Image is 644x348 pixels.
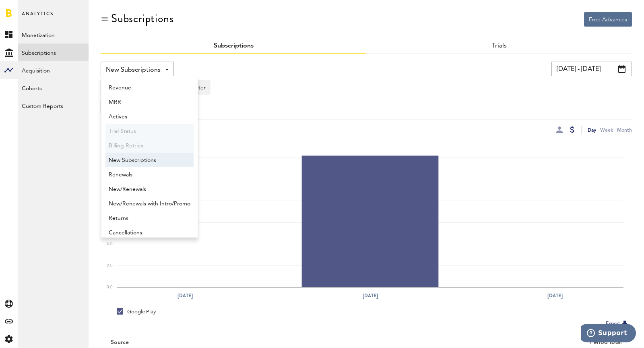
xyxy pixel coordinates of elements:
[105,182,194,196] a: New/Renewals
[105,153,194,167] a: New Subscriptions
[214,43,254,49] a: Subscriptions
[107,285,113,289] text: 0.0
[620,319,630,329] img: Export
[109,211,190,225] span: Returns
[547,292,563,299] text: [DATE]
[109,153,190,167] span: New Subscriptions
[617,126,632,134] div: Month
[109,182,190,196] span: New/Renewals
[107,242,113,246] text: 4.0
[603,319,632,329] button: Export
[107,264,113,268] text: 2.0
[584,12,632,27] button: Free Advances
[18,26,89,43] a: Monetization
[105,95,194,109] a: MRR
[109,81,190,95] span: Revenue
[106,63,161,77] span: New Subscriptions
[105,196,194,211] a: New/Renewals with Intro/Promo
[600,126,613,134] div: Week
[492,43,507,49] a: Trials
[109,95,190,109] span: MRR
[109,168,190,182] span: Renewals
[105,109,194,124] a: Actives
[105,167,194,182] a: Renewals
[18,97,89,114] a: Custom Reports
[588,126,596,134] div: Day
[105,225,194,240] a: Cancellations
[109,197,190,211] span: New/Renewals with Intro/Promo
[18,61,89,79] a: Acquisition
[105,211,194,225] a: Returns
[109,110,190,124] span: Actives
[376,339,622,346] div: Period total
[178,292,193,299] text: [DATE]
[581,324,636,344] iframe: Opens a widget where you can find more information
[363,292,378,299] text: [DATE]
[22,9,54,26] span: Analytics
[18,79,89,97] a: Cohorts
[117,308,156,315] div: Google Play
[111,12,173,25] div: Subscriptions
[105,80,194,95] a: Revenue
[111,339,129,346] div: Source
[18,43,89,61] a: Subscriptions
[109,226,190,240] span: Cancellations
